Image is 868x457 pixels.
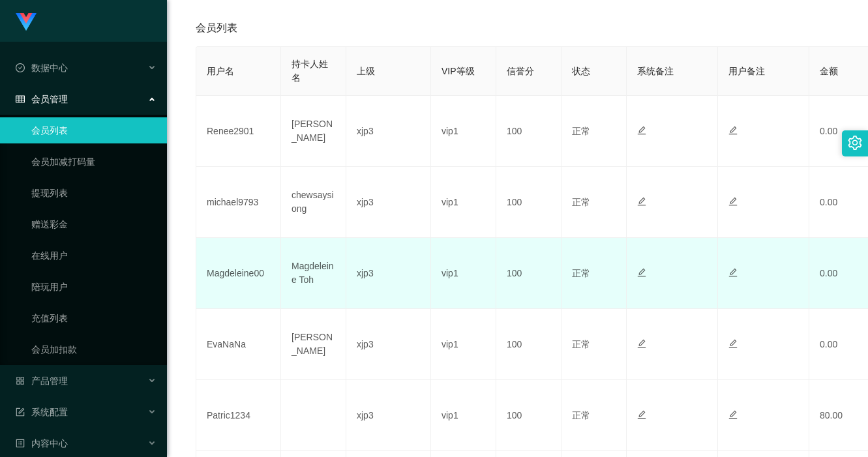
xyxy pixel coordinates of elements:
span: 内容中心 [16,438,68,449]
i: 图标: profile [16,439,25,448]
i: 图标: form [16,407,25,417]
img: logo.9652507e.png [16,13,37,31]
td: michael9793 [196,167,281,238]
i: 图标: edit [728,268,738,277]
i: 图标: check-circle-o [16,63,25,72]
i: 图标: edit [728,339,738,348]
td: EvaNaNa [196,309,281,380]
td: xjp3 [346,309,431,380]
td: Magdeleine00 [196,238,281,309]
i: 图标: table [16,95,25,104]
span: 系统配置 [16,407,68,417]
td: xjp3 [346,380,431,451]
a: 提现列表 [31,180,157,206]
td: xjp3 [346,96,431,167]
i: 图标: edit [637,197,646,206]
i: 图标: edit [637,268,646,277]
td: 100 [496,380,561,451]
td: vip1 [431,309,496,380]
a: 赠送彩金 [31,211,157,237]
i: 图标: edit [637,339,646,348]
td: [PERSON_NAME] [281,96,346,167]
a: 充值列表 [31,305,157,331]
td: 100 [496,96,561,167]
a: 陪玩用户 [31,274,157,300]
span: 金额 [820,66,838,76]
a: 会员列表 [31,117,157,143]
td: vip1 [431,238,496,309]
a: 会员加减打码量 [31,149,157,175]
td: xjp3 [346,167,431,238]
span: 信誉分 [507,66,534,76]
span: 用户名 [207,66,234,76]
i: 图标: setting [848,136,862,150]
span: 正常 [572,268,590,278]
span: 正常 [572,197,590,207]
td: [PERSON_NAME] [281,309,346,380]
span: 产品管理 [16,376,68,386]
td: vip1 [431,96,496,167]
span: 数据中心 [16,63,68,73]
td: vip1 [431,380,496,451]
span: 上级 [357,66,375,76]
span: 持卡人姓名 [292,59,328,83]
td: vip1 [431,167,496,238]
span: 正常 [572,410,590,420]
span: 系统备注 [637,66,674,76]
a: 在线用户 [31,243,157,269]
i: 图标: edit [728,410,738,419]
i: 图标: edit [637,410,646,419]
td: chewsaysiong [281,167,346,238]
i: 图标: appstore-o [16,376,25,385]
i: 图标: edit [637,126,646,135]
span: 状态 [572,66,590,76]
span: 正常 [572,126,590,136]
td: xjp3 [346,238,431,309]
span: 会员列表 [196,20,237,36]
td: 100 [496,167,561,238]
td: Patric1234 [196,380,281,451]
td: Renee2901 [196,96,281,167]
td: Magdeleine Toh [281,238,346,309]
td: 100 [496,309,561,380]
i: 图标: edit [728,126,738,135]
span: 用户备注 [728,66,765,76]
span: 正常 [572,339,590,349]
span: 会员管理 [16,94,68,104]
a: 会员加扣款 [31,336,157,362]
i: 图标: edit [728,197,738,206]
span: VIP等级 [441,66,475,76]
td: 100 [496,238,561,309]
